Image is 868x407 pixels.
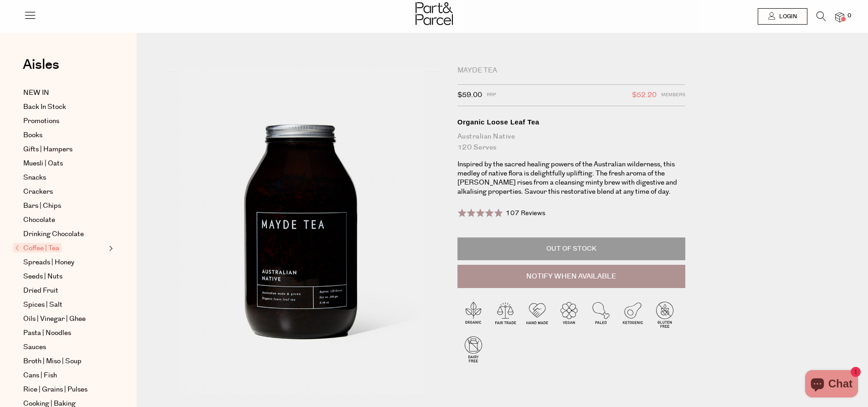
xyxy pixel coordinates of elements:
span: 107 Reviews [506,209,545,218]
span: Gifts | Hampers [23,144,72,155]
span: Spices | Salt [23,299,62,310]
img: P_P-ICONS-Live_Bec_V11_Gluten_Free.svg [649,299,681,330]
span: Cans | Fish [23,370,57,381]
span: Snacks [23,172,46,183]
span: Back In Stock [23,102,66,113]
span: Books [23,130,42,141]
button: Notify When Available [457,265,685,289]
a: Drinking Chocolate [23,229,106,240]
span: Muesli | Oats [23,158,63,169]
a: Cans | Fish [23,370,106,381]
span: $59.00 [457,89,482,101]
a: Seeds | Nuts [23,271,106,282]
span: Aisles [23,55,59,75]
img: P_P-ICONS-Live_Bec_V11_Fair_Trade.svg [489,299,521,330]
span: Coffee | Tea [13,243,62,252]
div: Organic Loose Leaf Tea [457,118,685,127]
a: Rice | Grains | Pulses [23,384,106,395]
a: Snacks [23,172,106,183]
span: Rice | Grains | Pulses [23,384,87,395]
a: Spreads | Honey [23,257,106,268]
a: Aisles [23,58,59,81]
a: Broth | Miso | Soup [23,356,106,367]
span: $52.20 [632,89,657,101]
a: NEW IN [23,88,106,98]
span: NEW IN [23,88,49,98]
inbox-online-store-chat: Shopify online store chat [802,370,861,400]
a: Login [758,8,807,25]
img: P_P-ICONS-Live_Bec_V11_Handmade.svg [521,299,553,330]
button: Expand/Collapse Coffee | Tea [107,243,113,254]
span: Login [777,13,797,21]
img: P_P-ICONS-Live_Bec_V11_Organic.svg [457,299,489,330]
a: Promotions [23,116,106,127]
img: P_P-ICONS-Live_Bec_V11_Ketogenic.svg [617,299,649,330]
a: Dried Fruit [23,285,106,296]
span: RRP [487,89,496,101]
a: 0 [835,12,844,22]
img: Part&Parcel [416,2,453,25]
a: Pasta | Noodles [23,328,106,339]
span: Seeds | Nuts [23,271,62,282]
a: Bars | Chips [23,201,106,211]
p: Inspired by the sacred healing powers of the Australian wilderness, this medley of native flora i... [457,160,685,196]
a: Oils | Vinegar | Ghee [23,314,106,325]
span: Promotions [23,116,59,127]
span: Dried Fruit [23,285,58,296]
a: Gifts | Hampers [23,144,106,155]
a: Crackers [23,186,106,197]
span: Broth | Miso | Soup [23,356,82,367]
span: Pasta | Noodles [23,328,71,339]
span: 0 [845,12,853,20]
span: Drinking Chocolate [23,229,84,240]
span: Chocolate [23,215,55,226]
span: Bars | Chips [23,201,61,211]
span: Crackers [23,186,53,197]
a: Spices | Salt [23,299,106,310]
div: Mayde Tea [457,66,685,75]
img: P_P-ICONS-Live_Bec_V11_Vegan.svg [553,299,585,330]
span: Spreads | Honey [23,257,74,268]
a: Coffee | Tea [15,243,106,254]
span: Sauces [23,342,46,353]
img: P_P-ICONS-Live_Bec_V11_Paleo.svg [585,299,617,330]
span: Members [661,89,685,101]
a: Books [23,130,106,141]
a: Muesli | Oats [23,158,106,169]
img: P_P-ICONS-Live_Bec_V11_Dairy_Free.svg [457,333,489,365]
span: Oils | Vinegar | Ghee [23,314,86,325]
img: Organic Loose Leaf Tea [164,69,444,400]
a: Chocolate [23,215,106,226]
a: Sauces [23,342,106,353]
p: Out of Stock [457,237,685,260]
a: Back In Stock [23,102,106,113]
div: Australian Native 120 Serves [457,131,685,153]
